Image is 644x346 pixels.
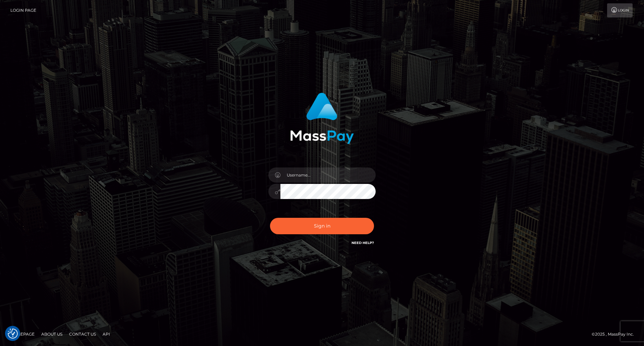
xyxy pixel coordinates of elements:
[352,241,374,245] a: Need Help?
[592,331,639,338] div: © 2025 , MassPay Inc.
[39,329,65,339] a: About Us
[10,3,36,17] a: Login Page
[8,329,18,339] img: Revisit consent button
[66,329,99,339] a: Contact Us
[100,329,113,339] a: API
[607,3,633,17] a: Login
[280,167,376,183] input: Username...
[7,329,37,339] a: Homepage
[8,329,18,339] button: Consent Preferences
[270,218,374,234] button: Sign in
[290,93,354,144] img: MassPay Login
